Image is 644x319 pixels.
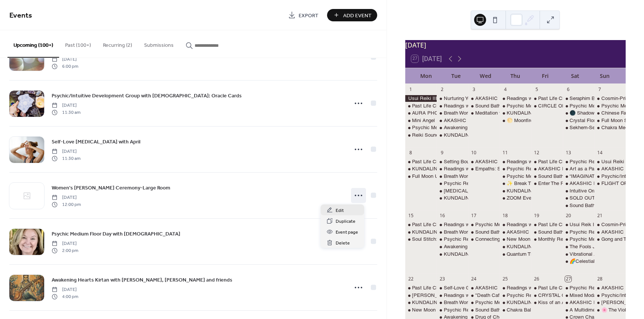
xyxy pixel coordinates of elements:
div: Awakening the Heart: A Journey to Inner Peace with Valeri [437,243,468,250]
div: ✨ Break Through the Fear of Embodying Your Light ✨with Rose [500,180,531,187]
div: AKASHIC RECORDS READING with Valeri (& Other Psychic Services) [468,158,500,165]
div: Psychic Readings Floor Day with [PERSON_NAME]!! [507,165,626,172]
div: Past Life Charts or Oracle Readings with [PERSON_NAME] [412,285,544,291]
div: Connecting with the Female Archangels - meditation with Leeza [468,236,500,243]
div: KUNDALINI YOGA [412,229,454,236]
div: 7 [596,86,603,92]
div: Psychic Readings Floor Day with Gayla!! [563,285,594,291]
div: 15 [408,213,414,219]
div: Mixed Modality Healing Circle with Valeri & June [563,292,594,299]
div: KUNDALINI YOGA [500,110,531,116]
div: 17 [471,213,477,219]
div: Psychic Medium Floor Day with Crista [405,124,437,131]
div: Cosmin-Private Event [594,221,626,228]
div: KUNDALINI YOGA [500,243,531,250]
div: Sound Bath Toning Meditation with Singing Bowls & Channeled Light Language & Song [468,103,500,109]
div: Full Moon Unicorn Reiki Circle with Leeza [405,173,437,180]
div: Enter The Realm of Faerie - Guided Meditation [531,180,562,187]
div: Empaths: Sensitive but Not Shattered A Resilience Training for Energetically Aware People [468,165,500,172]
div: Wed [471,68,501,83]
div: Psychic Medium Floor Day with [DEMOGRAPHIC_DATA] [475,221,602,228]
div: Awakening the Heart: A Journey to Inner Peace with [PERSON_NAME] [444,243,601,250]
div: Nurturing Your Body Group Repatterning on Zoom [437,95,468,102]
div: 2 [439,86,445,92]
div: 🌑 Shadow Work: Healing the Wounds of the Soul with Shay [563,110,594,116]
span: [DATE] [52,240,78,247]
div: Setting Boundaries Group Repatterning on Zoom [444,158,549,165]
div: KUNDALINI YOGA [437,195,468,201]
div: Psychic/Intuitive Development Group with Crista [594,173,626,180]
div: Psychic Medium Floor Day with [DEMOGRAPHIC_DATA] [507,103,633,109]
div: Meditation with the Ascended Masters with Leeza [468,110,500,116]
div: Monthly Reiki Circle and Meditation [538,236,616,243]
div: KUNDALINI YOGA [507,188,549,194]
div: Meditation with the Ascended Masters with [PERSON_NAME] [475,110,612,116]
div: Past Life Charts or Oracle Readings with April Azzolino [531,221,562,228]
div: Sun [590,68,620,83]
div: 16 [439,213,445,219]
div: KUNDALINI YOGA [444,251,486,258]
div: Mini Angel Reiki Package with [PERSON_NAME] [412,117,521,124]
div: Hypnotic Cord Cutting Class with April [437,188,468,194]
button: Add Event [327,9,377,21]
span: Events [9,8,32,23]
div: "Death Café Las Vegas" [468,292,500,299]
button: Upcoming (100+) [7,30,59,58]
div: Readings with Psychic Medium [PERSON_NAME] [444,165,556,172]
div: KUNDALINI YOGA [405,165,437,172]
div: Readings with Psychic Medium Ashley Jodra [437,165,468,172]
div: Self-Love Group Repatterning on Zoom [444,285,529,291]
a: Awakening Hearts Kirtan with [PERSON_NAME], [PERSON_NAME] and friends [52,276,232,284]
div: Psychic Readings Floor Day with [PERSON_NAME]!! [444,236,563,243]
span: Women's [PERSON_NAME] Ceremony-Large Room [52,184,170,192]
div: KUNDALINI YOGA [405,229,437,236]
div: FLIGHT OF THE SERAPH with Sean [594,180,626,187]
div: Soul Stitch: Sewing Your Spirit Poppet with Elowynn [405,236,437,243]
div: Readings with Psychic Medium [PERSON_NAME] [507,158,619,165]
div: 12 [534,149,540,156]
div: Past Life Charts or Oracle Readings with [PERSON_NAME] [412,158,544,165]
div: [MEDICAL_DATA] Cord Cutting Class with April [444,188,549,194]
div: SOLD OUT!!-Don Jose Ruiz presents The House of the Art of Dreams Summer–Fall 2025 Tour [563,195,594,201]
div: Sound Bath Toning Meditation with Singing Bowls & Channeled Light Language & Song [563,202,594,209]
span: 2:00 pm [52,247,78,254]
div: Breath Work & Sound Bath Meditation with [PERSON_NAME] [444,173,580,180]
a: Psychic/Intuitive Development Group with [DEMOGRAPHIC_DATA]: Oracle Cards [52,91,242,100]
div: Gong and Tibetan Sound Bowls Bath: Heart Chakra Cleanse [594,236,626,243]
div: AKASHIC RECORDS READING with Valeri (& Other Psychic Services) [594,285,626,291]
div: Breath Work & Sound Bath Meditation with [PERSON_NAME] [444,110,580,116]
div: Psychic Medium Floor Day with [DEMOGRAPHIC_DATA] [412,124,538,131]
button: Submissions [138,30,180,57]
div: Readings with Psychic Medium Ashley Jodra [500,95,531,102]
span: [DATE] [52,194,81,201]
div: Chinese Face Reading Intensive Decode the Story Written on Your Face with Matt NLP [594,110,626,116]
div: Sound Bath Meditation! with Kelli [531,173,562,180]
div: The Fools Journey - a Walk through the Major Arcana with Leeza [563,243,594,250]
span: 12:00 pm [52,201,81,208]
div: "Death Café [GEOGRAPHIC_DATA]" [475,292,557,299]
span: Edit [336,207,344,215]
div: KUNDALINI YOGA [412,299,454,306]
div: ZOOM Event: Dimensional Deep Dive with the Council -CHANNELING with Karen [500,195,531,201]
div: Past Life Charts or Oracle Readings with April Azzolino [531,95,562,102]
div: KUNDALINI YOGA [412,165,454,172]
a: Psychic Medium Floor Day with [DEMOGRAPHIC_DATA] [52,230,180,238]
span: 11:30 am [52,109,80,116]
span: Export [299,12,318,19]
div: AKASHIC RECORDS READING with Valeri (& Other Psychic Services) [437,117,468,124]
div: Awakening the Heart: A Journey to Inner Peace with [PERSON_NAME] [444,124,601,131]
span: Self-Love [MEDICAL_DATA] with April [52,138,140,146]
div: Psychic Medium Floor Day with Crista [563,103,594,109]
div: KUNDALINI YOGA [437,251,468,258]
a: Self-Love [MEDICAL_DATA] with April [52,137,140,146]
div: Crystal Floral Sound Bath w/ Elowynn [563,117,594,124]
div: Readings with Psychic Medium [PERSON_NAME] [444,221,556,228]
div: [PERSON_NAME] "Channeling Session" [412,292,502,299]
div: Full Moon Sound Bath – A Night of Release & Renewal with Noella [594,117,626,124]
div: Cosmin-Private Event [594,95,626,102]
div: AKASHIC RECORDS READING with Valeri (& Other Psychic Services) [468,95,500,102]
div: Full Moon Unicorn Reiki Circle with Leeza [412,173,504,180]
div: AKASHIC RECORDS READING with Valeri (& Other Psychic Services) [563,299,594,306]
div: 18 [502,213,509,219]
